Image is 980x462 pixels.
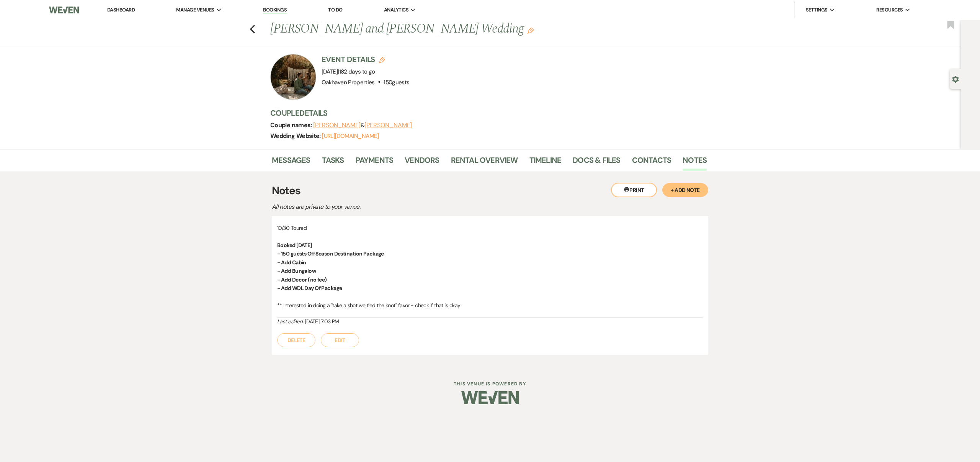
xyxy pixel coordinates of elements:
[277,250,384,257] strong: - 150 guests Off Season Destination Package
[573,154,620,171] a: Docs & Files
[451,154,518,171] a: Rental Overview
[270,108,699,118] h3: Couple Details
[611,183,657,197] button: Print
[270,20,613,38] h1: [PERSON_NAME] and [PERSON_NAME] Wedding
[277,318,703,326] div: [DATE] 7:03 PM
[49,2,79,18] img: Weven Logo
[461,384,519,411] img: Weven Logo
[339,68,375,75] span: 182 days to go
[364,122,412,128] button: [PERSON_NAME]
[662,183,708,197] button: + Add Note
[405,154,439,171] a: Vendors
[356,154,394,171] a: Payments
[277,276,327,283] strong: - Add Decor (no fee)
[806,6,828,14] span: Settings
[528,27,534,34] button: Edit
[322,154,344,171] a: Tasks
[270,132,322,140] span: Wedding Website:
[277,267,316,274] strong: - Add Bungalow
[876,6,903,14] span: Resources
[529,154,562,171] a: Timeline
[272,183,708,199] h3: Notes
[176,6,214,14] span: Manage Venues
[338,68,375,75] span: |
[384,79,409,86] span: 150 guests
[277,318,304,325] i: Last edited:
[277,224,703,232] p: 10/30 Toured
[632,154,671,171] a: Contacts
[313,122,361,128] button: [PERSON_NAME]
[272,202,540,212] p: All notes are private to your venue.
[313,121,412,129] span: &
[952,75,959,82] button: Open lead details
[270,121,313,129] span: Couple names:
[321,333,359,347] button: Edit
[277,259,306,266] strong: - Add Cabin
[683,154,707,171] a: Notes
[384,6,408,14] span: Analytics
[322,68,375,75] span: [DATE]
[322,54,409,65] h3: Event Details
[107,7,135,13] a: Dashboard
[322,132,379,140] a: [URL][DOMAIN_NAME]
[277,242,312,249] strong: Booked [DATE]
[277,285,342,292] strong: - Add WDL Day Of Package
[272,154,310,171] a: Messages
[328,7,342,13] a: To Do
[277,333,315,347] button: Delete
[263,7,287,14] a: Bookings
[277,301,703,310] p: ** Interested in doing a "take a shot we tied the knot" favor - check if that is okay
[322,79,375,86] span: Oakhaven Properties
